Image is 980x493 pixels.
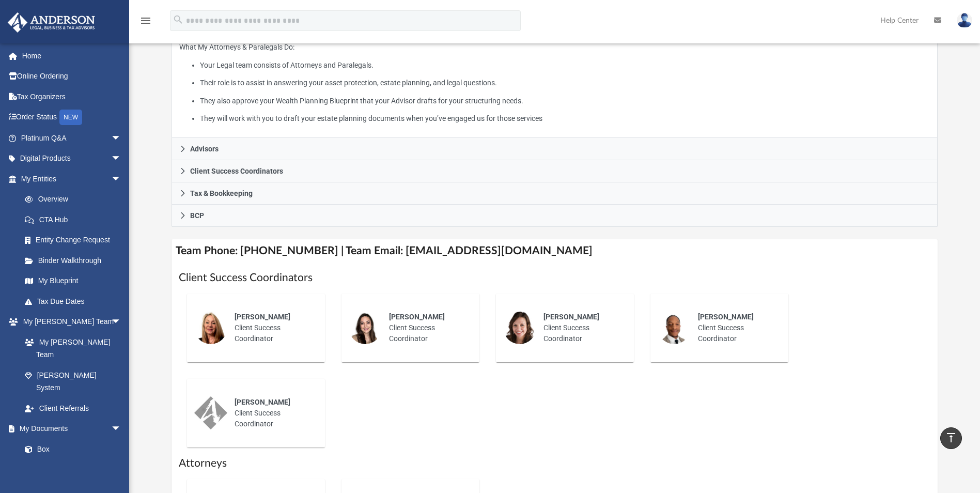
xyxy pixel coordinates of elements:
a: Advisors [172,138,937,160]
i: vertical_align_top [945,432,957,444]
a: Overview [14,189,137,210]
a: Platinum Q&Aarrow_drop_down [7,128,137,148]
p: What My Attorneys & Paralegals Do: [179,41,929,125]
span: [PERSON_NAME] [235,398,290,406]
a: BCP [172,205,937,227]
a: My Blueprint [14,271,132,291]
span: arrow_drop_down [111,419,132,440]
img: thumbnail [658,311,691,344]
a: menu [139,20,152,27]
img: User Pic [957,13,972,28]
a: My [PERSON_NAME] Team [14,332,127,365]
a: Order StatusNEW [7,107,137,128]
span: [PERSON_NAME] [543,313,599,321]
a: Online Ordering [7,66,137,87]
a: Tax Organizers [7,86,137,107]
li: Their role is to assist in answering your asset protection, estate planning, and legal questions. [200,76,930,89]
a: My Documentsarrow_drop_down [7,419,132,439]
div: Client Success Coordinator [227,390,318,437]
div: Client Success Coordinator [227,304,318,351]
a: Entity Change Request [14,230,137,251]
a: Tax Due Dates [14,291,137,312]
span: Advisors [190,145,219,152]
a: My Entitiesarrow_drop_down [7,168,137,189]
a: Digital Productsarrow_drop_down [7,148,137,169]
div: Client Success Coordinator [382,304,472,351]
a: Home [7,45,137,66]
a: Tax & Bookkeeping [172,182,937,205]
img: thumbnail [503,311,536,344]
div: NEW [59,110,82,125]
div: Client Success Coordinator [536,304,627,351]
span: arrow_drop_down [111,168,132,190]
h1: Attorneys [179,456,930,471]
span: Client Success Coordinators [190,167,283,175]
img: thumbnail [349,311,382,344]
span: [PERSON_NAME] [235,313,290,321]
span: [PERSON_NAME] [698,313,754,321]
img: thumbnail [194,396,227,429]
h1: Client Success Coordinators [179,270,930,285]
a: Binder Walkthrough [14,250,137,271]
div: Attorneys & Paralegals [172,34,937,138]
a: Client Success Coordinators [172,160,937,182]
li: Your Legal team consists of Attorneys and Paralegals. [200,59,930,72]
span: BCP [190,212,204,219]
span: arrow_drop_down [111,312,132,333]
h4: Team Phone: [PHONE_NUMBER] | Team Email: [EMAIL_ADDRESS][DOMAIN_NAME] [172,239,937,263]
img: thumbnail [194,311,227,344]
a: Box [14,439,127,459]
span: arrow_drop_down [111,148,132,170]
span: [PERSON_NAME] [389,313,445,321]
li: They will work with you to draft your estate planning documents when you’ve engaged us for those ... [200,112,930,125]
a: My [PERSON_NAME] Teamarrow_drop_down [7,312,132,332]
li: They also approve your Wealth Planning Blueprint that your Advisor drafts for your structuring ne... [200,95,930,107]
span: Tax & Bookkeeping [190,190,253,197]
a: [PERSON_NAME] System [14,365,132,398]
img: Anderson Advisors Platinum Portal [5,12,98,33]
div: Client Success Coordinator [691,304,781,351]
a: CTA Hub [14,209,137,230]
a: Client Referrals [14,398,132,419]
i: menu [139,14,152,27]
a: vertical_align_top [940,427,962,449]
span: arrow_drop_down [111,128,132,149]
i: search [173,14,184,25]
